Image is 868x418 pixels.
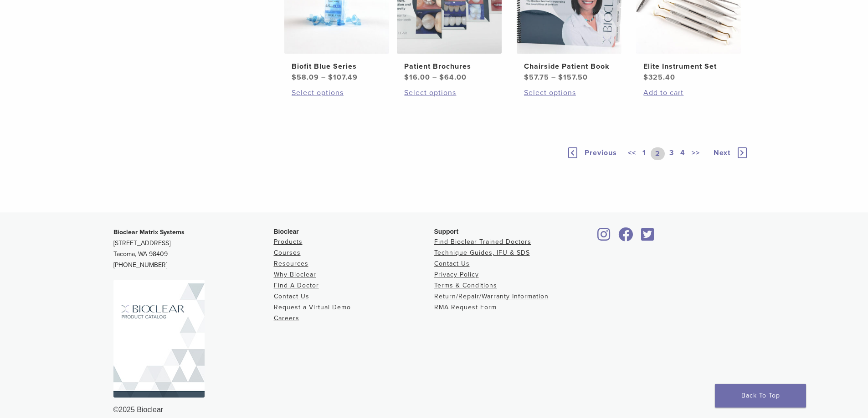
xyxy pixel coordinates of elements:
[404,87,494,98] a: Select options for “Patient Brochures”
[558,73,588,82] bdi: 157.50
[292,73,297,82] span: $
[274,292,309,300] a: Contact Us
[113,228,185,236] strong: Bioclear Matrix Systems
[274,260,308,267] a: Resources
[292,73,319,82] bdi: 58.09
[274,282,319,289] a: Find A Doctor
[434,271,479,278] a: Privacy Policy
[524,73,529,82] span: $
[434,228,459,235] span: Support
[616,233,637,242] a: Bioclear
[432,73,437,82] span: –
[404,73,409,82] span: $
[434,282,497,289] a: Terms & Conditions
[434,292,549,300] a: Return/Repair/Warranty Information
[668,147,676,160] a: 3
[274,249,301,257] a: Courses
[439,73,444,82] span: $
[113,280,205,398] img: Bioclear
[715,384,806,408] a: Back To Top
[651,147,665,160] a: 2
[321,73,326,82] span: –
[439,73,467,82] bdi: 64.00
[274,303,351,311] a: Request a Virtual Demo
[434,303,497,311] a: RMA Request Form
[643,87,734,98] a: Add to cart: “Elite Instrument Set”
[524,61,614,72] h2: Chairside Patient Book
[113,227,274,271] p: [STREET_ADDRESS] Tacoma, WA 98409 [PHONE_NUMBER]
[292,87,382,98] a: Select options for “Biofit Blue Series”
[113,404,755,415] div: ©2025 Bioclear
[434,238,531,246] a: Find Bioclear Trained Doctors
[292,61,382,72] h2: Biofit Blue Series
[643,73,648,82] span: $
[714,148,730,157] span: Next
[638,233,657,242] a: Bioclear
[643,61,734,72] h2: Elite Instrument Set
[585,148,617,157] span: Previous
[404,61,494,72] h2: Patient Brochures
[434,260,470,267] a: Contact Us
[678,147,687,160] a: 4
[404,73,430,82] bdi: 16.00
[328,73,358,82] bdi: 107.49
[434,249,530,257] a: Technique Guides, IFU & SDS
[626,147,638,160] a: <<
[595,233,614,242] a: Bioclear
[643,73,675,82] bdi: 325.40
[274,271,316,278] a: Why Bioclear
[641,147,648,160] a: 1
[328,73,333,82] span: $
[690,147,702,160] a: >>
[551,73,556,82] span: –
[274,228,299,235] span: Bioclear
[524,87,614,98] a: Select options for “Chairside Patient Book”
[274,238,303,246] a: Products
[524,73,549,82] bdi: 57.75
[274,314,299,322] a: Careers
[558,73,563,82] span: $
